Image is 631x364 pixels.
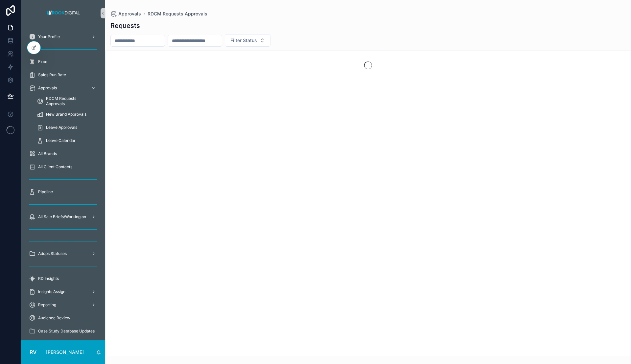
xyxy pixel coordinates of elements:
a: RDCM Requests Approvals [148,11,207,17]
span: RV [30,348,36,356]
span: Leave Approvals [46,125,77,130]
img: App logo [45,8,82,18]
span: Insights Assign [38,289,65,294]
h1: Requests [110,21,140,30]
span: Adops Statuses [38,251,67,256]
a: Approvals [25,82,101,94]
span: Your Profile [38,34,60,39]
span: All Client Contacts [38,164,72,170]
div: scrollable content [21,26,105,340]
a: Reporting [25,299,101,311]
a: Pipeline [25,186,101,198]
a: Insights Assign [25,286,101,298]
button: Select Button [225,34,270,47]
a: Approvals [110,11,141,17]
span: New Brand Approvals [46,112,86,117]
span: Case Study Database Updates [38,329,95,334]
span: RDCM Requests Approvals [46,96,95,106]
span: Audience Review [38,315,70,321]
p: [PERSON_NAME] [46,349,84,355]
span: Approvals [118,11,141,17]
a: RDCM Requests Approvals [33,95,101,107]
a: Audience Review [25,312,101,324]
a: All Client Contacts [25,161,101,173]
a: RD Insights [25,273,101,284]
span: Sales Run Rate [38,72,66,78]
span: Reporting [38,302,56,307]
span: Exco [38,59,47,64]
a: Adops Statuses [25,248,101,260]
a: New Brand Approvals [33,108,101,120]
a: Case Study Database Updates [25,325,101,337]
span: Pipeline [38,189,53,194]
span: All Brands [38,151,57,156]
a: Your Profile [25,31,101,43]
span: Approvals [38,85,57,91]
a: All Sale Briefs/Working on [25,211,101,223]
a: Sales Run Rate [25,69,101,81]
a: Exco [25,56,101,68]
span: All Sale Briefs/Working on [38,214,86,219]
span: Filter Status [230,37,257,44]
a: All Brands [25,148,101,160]
a: Leave Approvals [33,122,101,133]
span: Leave Calendar [46,138,76,143]
span: RD Insights [38,276,59,281]
a: Leave Calendar [33,135,101,147]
